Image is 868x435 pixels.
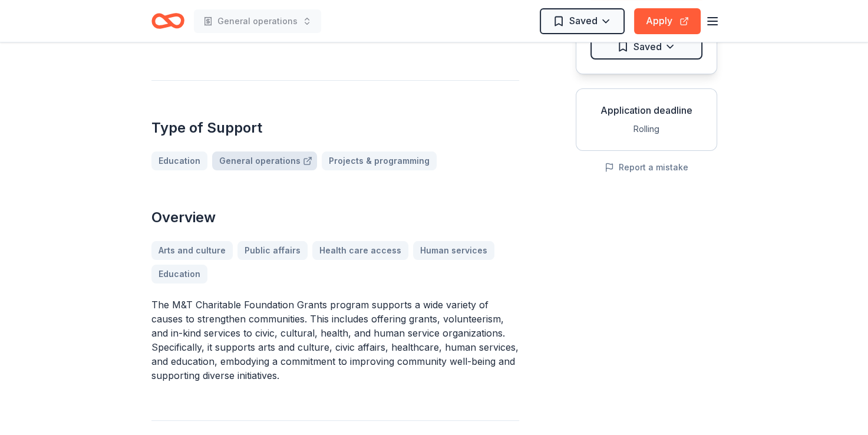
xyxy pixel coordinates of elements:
button: Report a mistake [605,160,688,174]
button: General operations [194,9,321,33]
a: Projects & programming [322,151,437,170]
span: Saved [569,13,598,28]
div: Application deadline [586,103,707,117]
span: Saved [633,39,662,54]
a: General operations [212,151,317,170]
a: Home [151,7,184,35]
button: Saved [590,34,702,60]
h2: Overview [151,208,519,227]
div: Rolling [586,122,707,136]
a: Education [151,151,207,170]
button: Saved [540,8,625,34]
span: General operations [217,14,298,28]
p: The M&T Charitable Foundation Grants program supports a wide variety of causes to strengthen comm... [151,298,519,383]
button: Apply [634,8,701,34]
h2: Type of Support [151,118,519,137]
